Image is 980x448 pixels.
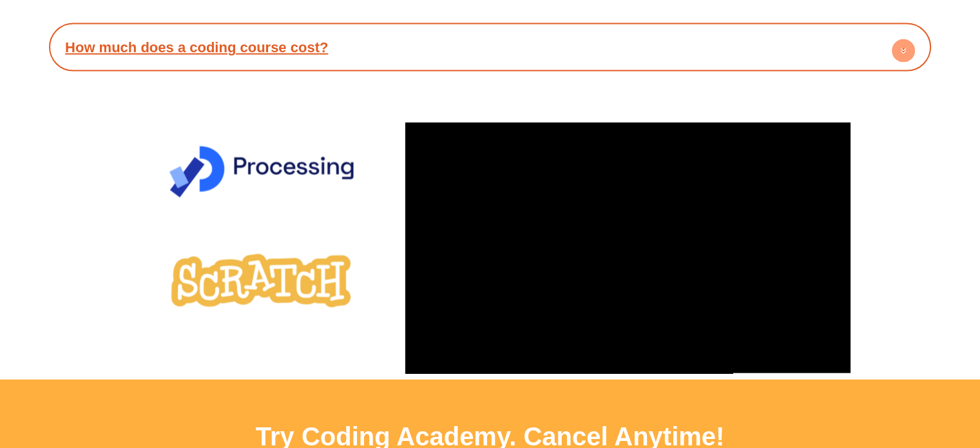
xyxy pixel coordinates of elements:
iframe: Chat Widget [916,386,980,448]
div: 聊天小工具 [916,386,980,448]
a: How much does a coding course cost? [65,39,328,55]
iframe: Coding Academy at Success Tutoring | Learn to Code [405,122,851,373]
div: How much does a coding course cost? [55,30,925,65]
